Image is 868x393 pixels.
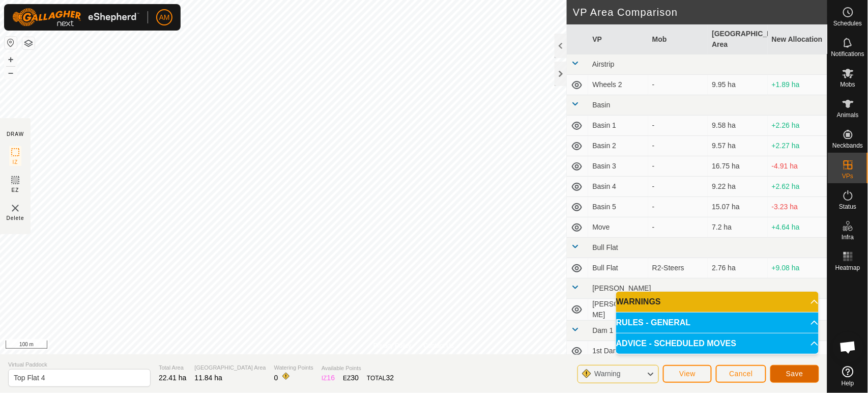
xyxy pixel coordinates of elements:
[588,341,648,361] td: 1st Dam 2
[679,370,696,378] span: View
[367,373,394,383] div: TOTAL
[588,258,648,278] td: Bull Flat
[195,374,223,382] span: 11.84 ha
[768,136,827,156] td: +2.27 ha
[159,374,187,382] span: 22.41 ha
[708,177,767,197] td: 9.22 ha
[616,319,691,327] span: RULES - GENERAL
[22,37,35,49] button: Map Layers
[768,258,827,278] td: +9.08 ha
[616,333,819,354] p-accordion-header: ADVICE - SCHEDULED MOVES
[768,24,827,54] th: New Allocation
[652,181,704,192] div: -
[588,156,648,177] td: Basin 3
[768,217,827,238] td: +4.64 ha
[842,234,854,240] span: Infra
[592,326,613,334] span: Dam 1
[322,364,394,373] span: Available Points
[594,370,621,378] span: Warning
[616,313,819,333] p-accordion-header: RULES - GENERAL
[424,341,454,350] a: Contact Us
[592,284,651,292] span: [PERSON_NAME]
[770,365,819,383] button: Save
[708,24,767,54] th: [GEOGRAPHIC_DATA] Area
[573,6,827,18] h2: VP Area Comparison
[708,136,767,156] td: 9.57 ha
[842,173,853,179] span: VPs
[588,299,648,321] td: [PERSON_NAME]
[588,136,648,156] td: Basin 2
[652,141,704,151] div: -
[274,363,313,372] span: Watering Points
[588,75,648,95] td: Wheels 2
[588,24,648,54] th: VP
[786,370,803,378] span: Save
[708,217,767,238] td: 7.2 ha
[592,60,615,68] span: Airstrip
[828,362,868,390] a: Help
[616,292,819,312] p-accordion-header: WARNINGS
[837,112,859,118] span: Animals
[616,340,736,348] span: ADVICE - SCHEDULED MOVES
[708,156,767,177] td: 16.75 ha
[5,67,17,79] button: –
[616,298,661,306] span: WARNINGS
[8,360,151,369] span: Virtual Paddock
[831,51,864,57] span: Notifications
[768,116,827,136] td: +2.26 ha
[768,177,827,197] td: +2.62 ha
[833,20,862,26] span: Schedules
[592,101,610,109] span: Basin
[7,214,24,222] span: Delete
[839,204,856,210] span: Status
[652,161,704,172] div: -
[652,79,704,90] div: -
[159,12,170,23] span: AM
[5,53,17,66] button: +
[327,374,335,382] span: 16
[708,258,767,278] td: 2.76 ha
[729,370,753,378] span: Cancel
[592,243,618,251] span: Bull Flat
[708,197,767,217] td: 15.07 ha
[9,202,21,214] img: VP
[5,37,17,49] button: Reset Map
[7,130,24,138] div: DRAW
[343,373,359,383] div: EZ
[708,75,767,95] td: 9.95 ha
[588,217,648,238] td: Move
[832,143,863,149] span: Neckbands
[351,374,359,382] span: 30
[588,177,648,197] td: Basin 4
[768,156,827,177] td: -4.91 ha
[195,363,266,372] span: [GEOGRAPHIC_DATA] Area
[842,380,854,386] span: Help
[652,202,704,212] div: -
[159,363,187,372] span: Total Area
[588,197,648,217] td: Basin 5
[373,341,412,350] a: Privacy Policy
[386,374,394,382] span: 32
[835,265,860,271] span: Heatmap
[588,116,648,136] td: Basin 1
[841,81,855,88] span: Mobs
[716,365,766,383] button: Cancel
[12,186,19,194] span: EZ
[274,374,278,382] span: 0
[768,75,827,95] td: +1.89 ha
[652,120,704,131] div: -
[322,373,335,383] div: IZ
[12,8,139,26] img: Gallagher Logo
[768,197,827,217] td: -3.23 ha
[13,158,18,166] span: IZ
[833,332,863,362] div: Open chat
[708,116,767,136] td: 9.58 ha
[652,222,704,233] div: -
[663,365,712,383] button: View
[648,24,708,54] th: Mob
[652,263,704,273] div: R2-Steers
